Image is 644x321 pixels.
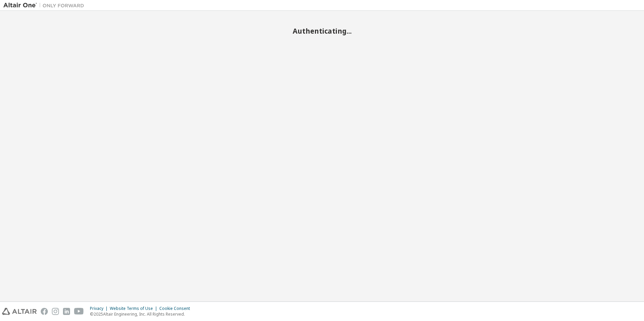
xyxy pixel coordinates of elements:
[90,311,194,317] p: © 2025 Altair Engineering, Inc. All Rights Reserved.
[159,306,194,311] div: Cookie Consent
[52,308,59,315] img: instagram.svg
[3,27,641,35] h2: Authenticating...
[41,308,48,315] img: facebook.svg
[90,306,110,311] div: Privacy
[74,308,84,315] img: youtube.svg
[63,308,70,315] img: linkedin.svg
[110,306,159,311] div: Website Terms of Use
[3,2,88,9] img: Altair One
[2,308,37,315] img: altair_logo.svg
